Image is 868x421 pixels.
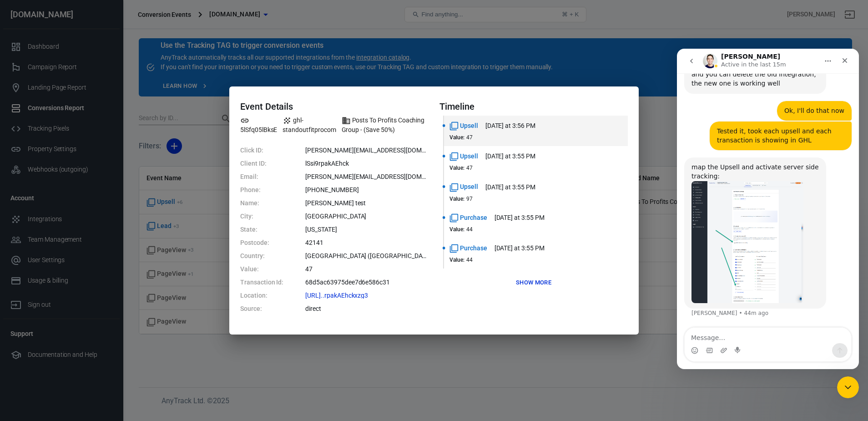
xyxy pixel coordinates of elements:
[485,152,535,161] time: 2025-09-25T15:55:58-05:00
[449,213,487,223] span: Standard event name
[240,159,283,168] dt: Client ID:
[677,49,859,369] iframe: Intercom live chat
[240,172,283,182] dt: Email:
[495,243,545,253] time: 2025-09-25T15:55:37-05:00
[837,376,859,398] iframe: Intercom live chat
[305,159,429,168] dd: lSsi9rpakAEhck
[485,183,535,192] time: 2025-09-25T15:55:48-05:00
[449,152,478,161] span: Standard event name
[466,226,473,233] span: 44
[240,212,283,221] dt: City:
[305,146,429,155] dd: brandi@brandiclarkfitness.com
[305,251,429,261] dd: United States (US)
[240,264,283,274] dt: Value:
[305,198,429,208] dd: Brandi Clark test
[449,134,464,141] dt: Value :
[305,292,384,299] span: https://www.standoutfitpro.com/contact?_atid=5lSfq05lBksElSsi9rpakAEhckxzg3
[305,264,429,274] dd: 47
[305,304,429,314] dd: direct
[466,134,473,141] span: 47
[240,291,283,300] dt: Location:
[466,196,473,202] span: 97
[449,243,487,253] span: Standard event name
[449,257,464,263] dt: Value :
[240,278,283,287] dt: Transaction Id:
[283,116,336,135] span: Integration
[240,304,283,314] dt: Source:
[240,198,283,208] dt: Name:
[240,238,283,248] dt: Postcode:
[305,185,429,195] dd: +12082515300
[305,225,429,234] dd: Kentucky
[449,226,464,233] dt: Value :
[240,101,429,112] h4: Event Details
[240,185,283,195] dt: Phone:
[449,196,464,202] dt: Value :
[439,101,628,112] h4: Timeline
[305,212,429,221] dd: Glasgow
[240,146,283,155] dt: Click ID:
[495,213,545,223] time: 2025-09-25T15:55:37-05:00
[466,165,473,171] span: 47
[449,182,478,192] span: Standard event name
[514,276,554,290] button: Show more
[305,172,429,182] dd: brandi@brandiclarkfitness.com
[449,121,478,131] span: Standard event name
[240,225,283,234] dt: State:
[240,116,277,135] span: Property
[485,121,535,131] time: 2025-09-25T15:56:11-05:00
[466,257,473,263] span: 44
[342,116,429,135] span: Brand name
[449,165,464,171] dt: Value :
[305,278,429,287] dd: 68d5ac63975dee7d6e586c31
[240,251,283,261] dt: Country:
[305,238,429,248] dd: 42141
